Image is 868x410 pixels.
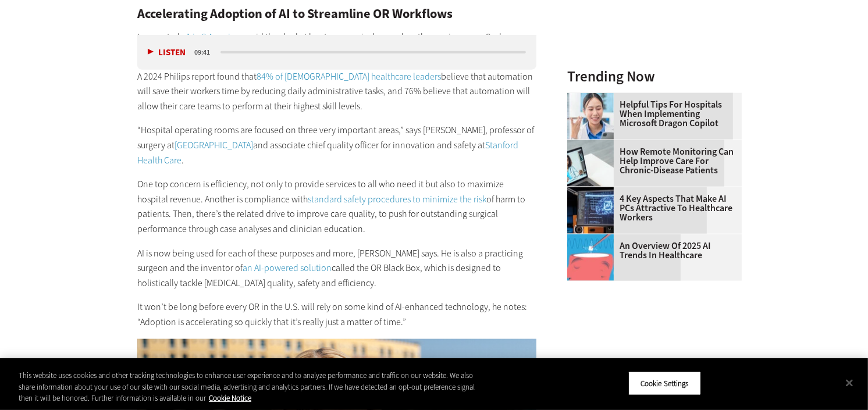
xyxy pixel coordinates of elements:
a: standard safety procedures to minimize the risk [308,193,486,205]
div: media player [137,35,536,70]
a: An Overview of 2025 AI Trends in Healthcare [567,241,735,260]
img: Desktop monitor with brain AI concept [567,187,614,234]
a: Patient speaking with doctor [567,140,620,149]
h2: Accelerating Adoption of AI to Streamline OR Workflows [137,8,536,20]
a: 1 in 9 Americans [186,31,248,43]
a: Stanford Health Care [137,139,518,166]
a: 4 Key Aspects That Make AI PCs Attractive to Healthcare Workers [567,194,735,222]
img: Patient speaking with doctor [567,140,614,187]
a: illustration of computer chip being put inside head with waves [567,234,620,244]
div: This website uses cookies and other tracking technologies to enhance user experience and to analy... [19,370,478,404]
h3: Trending Now [567,69,742,84]
p: AI is now being used for each of these purposes and more, [PERSON_NAME] says. He is also a practi... [137,246,536,291]
button: Listen [148,48,186,57]
a: [GEOGRAPHIC_DATA] [175,139,253,151]
button: Close [837,370,862,395]
p: One top concern is efficiency, not only to provide services to all who need it but also to maximi... [137,177,536,236]
button: Cookie Settings [628,371,701,395]
p: “Hospital operating rooms are focused on three very important areas,” says [PERSON_NAME], profess... [137,123,536,167]
div: duration [193,47,219,58]
a: an AI-powered solution [243,262,332,274]
img: illustration of computer chip being put inside head with waves [567,234,614,281]
a: More information about your privacy [209,393,251,403]
a: Desktop monitor with brain AI concept [567,187,620,197]
p: It won’t be long before every OR in the U.S. will rely on some kind of AI-enhanced technology, he... [137,300,536,329]
img: Doctor using phone to dictate to tablet [567,93,614,140]
a: Doctor using phone to dictate to tablet [567,93,620,102]
p: In one study, said they had at least one surgical procedure the previous year. Such numbers make ... [137,30,536,59]
a: 84% of [DEMOGRAPHIC_DATA] healthcare leaders [257,70,441,83]
a: How Remote Monitoring Can Help Improve Care for Chronic-Disease Patients [567,147,735,175]
p: A 2024 Philips report found that believe that automation will save their workers time by reducing... [137,69,536,114]
a: Helpful Tips for Hospitals When Implementing Microsoft Dragon Copilot [567,100,735,128]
